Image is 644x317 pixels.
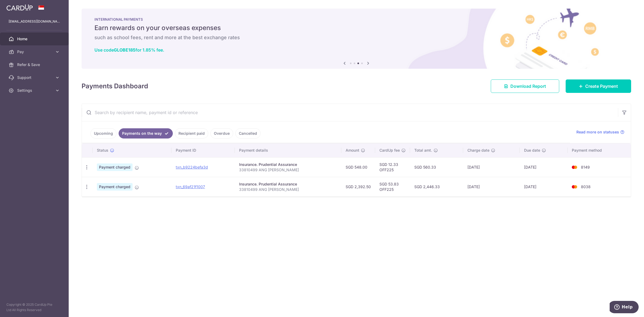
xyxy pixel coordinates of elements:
h4: Payments Dashboard [82,81,148,91]
span: 8149 [581,165,590,169]
h5: Earn rewards on your overseas expenses [94,24,618,32]
img: Bank Card [569,184,580,190]
span: Payment charged [97,183,133,191]
img: International Payment Banner [82,9,631,69]
a: Upcoming [90,128,116,139]
span: Charge date [467,148,489,153]
p: INTERNATIONAL PAYMENTS [94,17,618,21]
p: 33810499 ANG [PERSON_NAME] [239,187,337,192]
td: [DATE] [463,177,520,196]
a: Recipient paid [175,128,208,139]
span: CardUp fee [379,148,400,153]
span: Read more on statuses [576,129,619,135]
th: Payment method [568,143,631,157]
td: SGD 53.83 OFF225 [375,177,410,196]
td: SGD 12.33 OFF225 [375,157,410,177]
td: SGD 560.33 [410,157,463,177]
h6: such as school fees, rent and more at the best exchange rates [94,34,618,41]
a: txn_b9224befa3d [176,165,208,169]
div: Insurance. Prudential Assurance [239,181,337,187]
span: Home [17,36,53,42]
p: [EMAIL_ADDRESS][DOMAIN_NAME] [9,19,60,24]
img: Bank Card [569,164,580,170]
span: Status [97,148,108,153]
td: SGD 2,446.33 [410,177,463,196]
td: [DATE] [520,157,567,177]
td: SGD 548.00 [341,157,375,177]
td: [DATE] [520,177,567,196]
a: Cancelled [235,128,261,139]
span: Payment charged [97,163,133,171]
a: Download Report [491,79,559,93]
p: 33810499 ANG [PERSON_NAME] [239,167,337,173]
input: Search by recipient name, payment id or reference [82,104,618,121]
span: Create Payment [585,83,618,89]
a: Payments on the way [119,128,173,139]
a: Use codeGLOBE185for 1.85% fee. [94,47,164,53]
span: Total amt. [414,148,432,153]
div: Insurance. Prudential Assurance [239,162,337,167]
th: Payment details [235,143,341,157]
td: SGD 2,392.50 [341,177,375,196]
span: Support [17,75,53,80]
span: Download Report [510,83,546,89]
span: Due date [524,148,540,153]
iframe: Opens a widget where you can find more information [610,301,639,314]
img: CardUp [6,4,33,11]
span: Pay [17,49,53,54]
td: [DATE] [463,157,520,177]
th: Payment ID [171,143,235,157]
span: Refer & Save [17,62,53,67]
b: GLOBE185 [114,47,136,53]
span: Amount [346,148,359,153]
a: Read more on statuses [576,129,624,135]
a: Overdue [210,128,233,139]
a: Create Payment [566,79,631,93]
a: txn_69af21f1007 [176,184,205,189]
span: 8038 [581,184,591,189]
span: Settings [17,88,53,93]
